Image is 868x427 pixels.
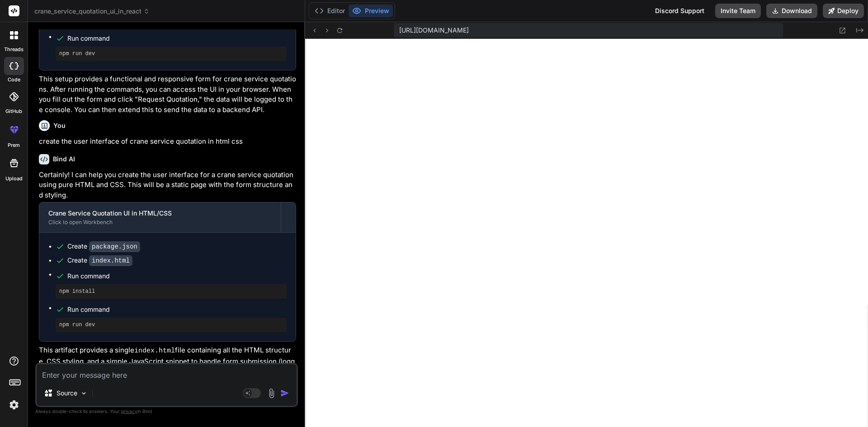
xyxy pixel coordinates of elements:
[823,4,864,18] button: Deploy
[67,242,140,251] div: Create
[715,4,761,18] button: Invite Team
[67,272,287,281] span: Run command
[266,388,277,399] img: attachment
[53,155,75,164] h6: Bind AI
[134,347,175,355] code: index.html
[34,7,150,16] span: crane_service_quotation_ui_in_react
[5,108,22,115] label: GitHub
[39,170,296,201] p: Certainly! I can help you create the user interface for a crane service quotation using pure HTML...
[39,345,296,399] p: This artifact provides a single file containing all the HTML structure, CSS styling, and a simple...
[59,50,283,57] pre: npm run dev
[35,407,298,416] p: Always double-check its answers. Your in Bind
[89,255,132,266] code: index.html
[67,305,287,314] span: Run command
[39,74,296,115] p: This setup provides a functional and responsive form for crane service quotations. After running ...
[349,5,393,17] button: Preview
[766,4,817,18] button: Download
[59,321,283,328] pre: npm run dev
[39,202,281,232] button: Crane Service Quotation UI in HTML/CSSClick to open Workbench
[121,408,137,414] span: privacy
[48,209,272,218] div: Crane Service Quotation UI in HTML/CSS
[53,121,66,130] h6: You
[67,34,287,43] span: Run command
[48,219,272,226] div: Click to open Workbench
[57,389,77,398] p: Source
[311,5,349,17] button: Editor
[67,256,132,265] div: Create
[80,389,88,397] img: Pick Models
[399,26,469,35] span: [URL][DOMAIN_NAME]
[6,397,22,413] img: settings
[650,4,710,18] div: Discord Support
[59,288,283,295] pre: npm install
[8,141,20,149] label: prem
[4,46,24,53] label: threads
[8,76,20,84] label: code
[39,136,296,147] p: create the user interface of crane service quotation in html css
[5,175,23,183] label: Upload
[280,389,289,398] img: icon
[89,241,140,252] code: package.json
